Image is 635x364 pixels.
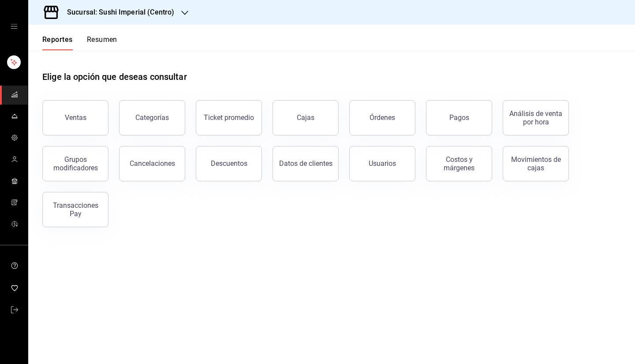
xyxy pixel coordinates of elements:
button: open drawer [11,23,18,30]
div: Cancelaciones [130,159,175,168]
button: Análisis de venta por hora [503,100,569,135]
button: Transacciones Pay [42,192,108,227]
div: Ticket promedio [204,113,254,122]
div: Movimientos de cajas [508,155,563,172]
button: Cancelaciones [119,146,185,181]
button: Resumen [87,35,117,50]
div: Costos y márgenes [432,155,486,172]
div: Categorías [135,113,169,122]
div: navigation tabs [42,35,117,50]
button: Ticket promedio [196,100,262,135]
div: Datos de clientes [279,159,332,168]
div: Usuarios [369,159,396,168]
div: Órdenes [370,113,395,122]
div: Grupos modificadores [48,155,103,172]
h3: Sucursal: Sushi Imperial (Centro) [60,7,174,18]
button: Categorías [119,100,185,135]
div: Descuentos [211,159,247,168]
div: Transacciones Pay [48,201,103,218]
button: Pagos [426,100,492,135]
button: Costos y márgenes [426,146,492,181]
div: Pagos [449,113,469,122]
button: Usuarios [349,146,415,181]
div: Análisis de venta por hora [508,109,563,126]
button: Ventas [42,100,108,135]
button: Movimientos de cajas [503,146,569,181]
button: Descuentos [196,146,262,181]
a: Cajas [273,100,339,135]
button: Reportes [42,35,73,50]
div: Cajas [297,113,315,123]
div: Ventas [65,113,86,122]
button: Grupos modificadores [42,146,108,181]
button: Datos de clientes [273,146,339,181]
button: Órdenes [349,100,415,135]
h1: Elige la opción que deseas consultar [42,70,187,83]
